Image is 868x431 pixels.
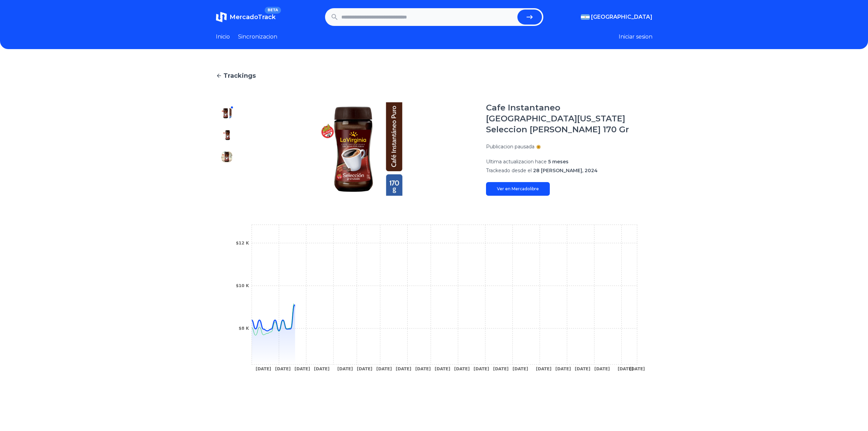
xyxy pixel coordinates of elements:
[435,367,450,371] tspan: [DATE]
[486,102,652,135] h1: Cafe Instantaneo [GEOGRAPHIC_DATA][US_STATE] Seleccion [PERSON_NAME] 170 Gr
[617,367,633,371] tspan: [DATE]
[533,167,598,174] span: 28 [PERSON_NAME], 2024
[396,367,411,371] tspan: [DATE]
[581,14,590,20] img: Argentina
[294,367,310,371] tspan: [DATE]
[376,367,392,371] tspan: [DATE]
[236,283,249,288] tspan: $10 K
[221,130,232,140] img: Cafe Instantaneo La Virginia Seleccion Tostado Frasco 170 Gr
[548,159,569,165] span: 5 meses
[575,367,590,371] tspan: [DATE]
[454,367,470,371] tspan: [DATE]
[486,143,534,150] p: Publicacion pausada
[314,367,329,371] tspan: [DATE]
[221,108,232,119] img: Cafe Instantaneo La Virginia Seleccion Tostado Frasco 170 Gr
[357,367,372,371] tspan: [DATE]
[486,159,547,165] span: Ultima actualizacion hace
[337,367,353,371] tspan: [DATE]
[591,13,652,21] span: [GEOGRAPHIC_DATA]
[251,102,472,196] img: Cafe Instantaneo La Virginia Seleccion Tostado Frasco 170 Gr
[486,167,532,174] span: Trackeado desde el
[594,367,610,371] tspan: [DATE]
[619,33,652,41] button: Iniciar sesion
[223,71,256,80] span: Trackings
[216,33,230,41] a: Inicio
[629,367,645,371] tspan: [DATE]
[216,71,652,80] a: Trackings
[255,367,271,371] tspan: [DATE]
[216,12,227,23] img: MercadoTrack
[581,13,652,21] button: [GEOGRAPHIC_DATA]
[230,13,276,21] span: MercadoTrack
[555,367,571,371] tspan: [DATE]
[415,367,431,371] tspan: [DATE]
[493,367,509,371] tspan: [DATE]
[216,12,276,23] a: MercadoTrackBETA
[536,367,551,371] tspan: [DATE]
[238,326,249,331] tspan: $8 K
[238,33,277,41] a: Sincronizacion
[473,367,489,371] tspan: [DATE]
[265,7,281,14] span: BETA
[486,182,550,196] a: Ver en Mercadolibre
[512,367,528,371] tspan: [DATE]
[221,151,232,162] img: Cafe Instantaneo La Virginia Seleccion Tostado Frasco 170 Gr
[236,241,249,246] tspan: $12 K
[275,367,291,371] tspan: [DATE]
